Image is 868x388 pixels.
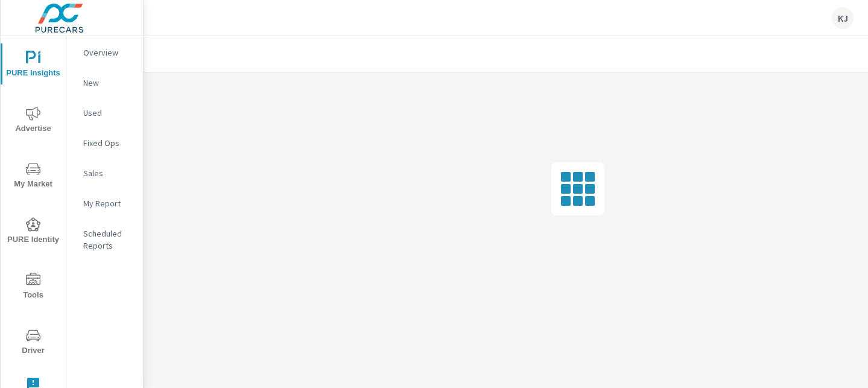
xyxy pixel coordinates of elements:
[66,104,143,122] div: Used
[83,77,133,89] p: New
[66,224,143,255] div: Scheduled Reports
[4,162,62,191] span: My Market
[83,137,133,149] p: Fixed Ops
[4,217,62,247] span: PURE Identity
[4,328,62,358] span: Driver
[4,273,62,302] span: Tools
[83,167,133,179] p: Sales
[83,46,133,59] p: Overview
[83,197,133,209] p: My Report
[832,7,854,29] div: KJ
[4,51,62,80] span: PURE Insights
[66,164,143,182] div: Sales
[66,43,143,62] div: Overview
[66,134,143,152] div: Fixed Ops
[83,107,133,119] p: Used
[66,74,143,92] div: New
[4,106,62,136] span: Advertise
[83,227,133,252] p: Scheduled Reports
[66,194,143,212] div: My Report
